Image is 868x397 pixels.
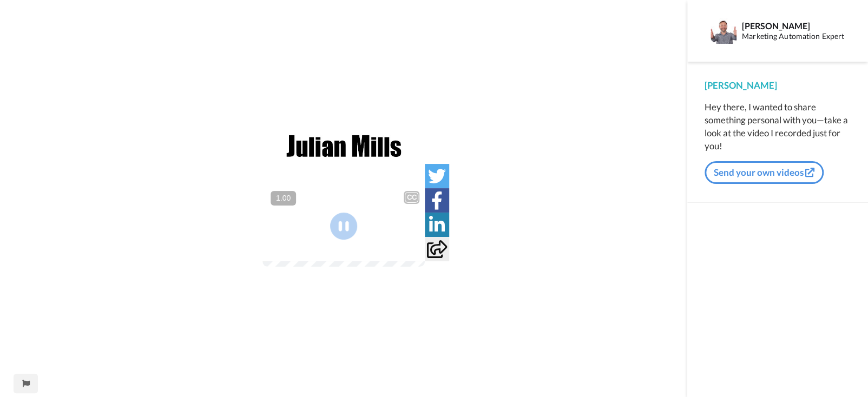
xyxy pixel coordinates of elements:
[705,101,851,153] div: Hey there, I wanted to share something personal with you—take a look at the video I recorded just...
[742,32,850,41] div: Marketing Automation Expert
[742,21,850,31] div: [PERSON_NAME]
[405,192,418,203] div: CC
[270,240,289,253] span: 0:03
[711,18,737,44] img: Profile Image
[291,240,295,253] span: /
[284,128,403,164] img: f8494b91-53e0-4db8-ac0e-ddbef9ae8874
[705,79,851,92] div: [PERSON_NAME]
[404,241,415,252] img: Full screen
[705,161,824,184] button: Send your own videos
[297,240,316,253] span: 1:41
